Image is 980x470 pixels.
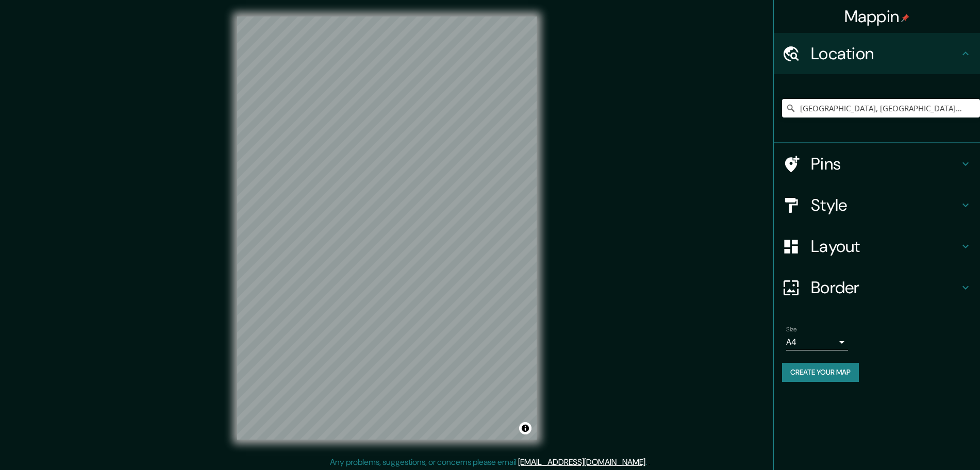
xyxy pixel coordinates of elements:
[774,184,980,226] div: Style
[774,267,980,308] div: Border
[774,143,980,184] div: Pins
[519,422,531,434] button: Toggle attribution
[330,456,647,468] p: Any problems, suggestions, or concerns please email .
[518,457,645,467] a: [EMAIL_ADDRESS][DOMAIN_NAME]
[786,325,797,334] label: Size
[786,334,848,350] div: A4
[649,456,651,468] div: .
[811,277,959,298] h4: Border
[901,14,909,22] img: pin-icon.png
[844,6,910,27] h4: Mappin
[782,363,859,382] button: Create your map
[811,154,959,174] h4: Pins
[774,226,980,267] div: Layout
[811,195,959,215] h4: Style
[647,456,649,468] div: .
[237,16,537,440] canvas: Map
[811,43,959,64] h4: Location
[782,99,980,117] input: Pick your city or area
[774,33,980,74] div: Location
[811,236,959,257] h4: Layout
